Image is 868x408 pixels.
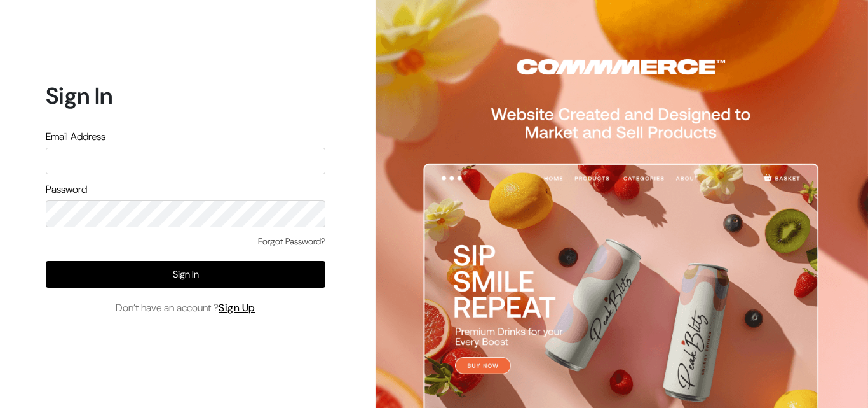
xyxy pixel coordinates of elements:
a: Forgot Password? [258,235,325,248]
label: Password [46,182,87,197]
h1: Sign In [46,82,325,109]
span: Don’t have an account ? [116,300,255,316]
label: Email Address [46,129,105,144]
button: Sign In [46,261,325,288]
a: Sign Up [219,301,255,314]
